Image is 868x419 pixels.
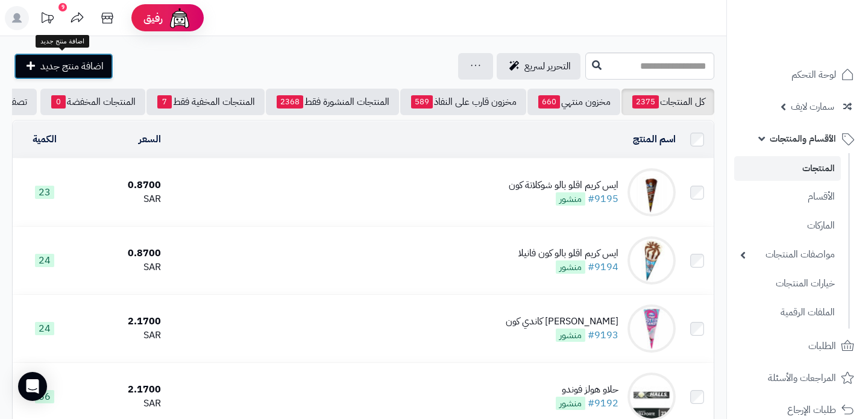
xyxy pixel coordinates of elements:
a: الماركات [734,213,841,239]
div: 2.1700 [81,383,161,397]
a: اضافة منتج جديد [14,53,113,80]
a: مخزون قارب على النفاذ589 [400,89,526,115]
span: 23 [35,186,54,199]
span: منشور [556,397,585,410]
a: الكمية [33,132,57,146]
div: اضافة منتج جديد [36,35,89,48]
a: المنتجات المخفضة0 [40,89,145,115]
span: لوحة التحكم [791,66,836,83]
div: ايس كريم اقلو بالو كون فانيلا [518,247,618,260]
span: سمارت لايف [791,98,834,115]
div: ايس كريم اقلو بالو شوكلاتة كون [509,178,618,192]
div: SAR [81,397,161,411]
a: كل المنتجات2375 [621,89,714,115]
div: 9 [58,3,67,11]
div: 0.8700 [81,247,161,260]
span: 2368 [277,95,303,109]
a: المنتجات المخفية فقط7 [146,89,265,115]
span: الطلبات [808,338,836,354]
div: Open Intercom Messenger [18,372,47,401]
a: اسم المنتج [633,132,676,146]
span: طلبات الإرجاع [787,402,836,418]
span: 2375 [632,95,659,109]
span: 56 [35,390,54,403]
a: مواصفات المنتجات [734,242,841,268]
span: منشور [556,192,585,206]
img: ايس كريم اقلو بالو شوكلاتة كون [627,168,676,216]
img: ai-face.png [168,6,192,30]
span: اضافة منتج جديد [40,59,104,74]
a: مخزون منتهي660 [527,89,620,115]
span: منشور [556,260,585,274]
img: ايس كريم اقلو بالو كون فانيلا [627,236,676,285]
span: التحرير لسريع [524,59,571,74]
span: 24 [35,322,54,335]
a: المراجعات والأسئلة [734,364,861,392]
a: خيارات المنتجات [734,271,841,297]
span: 24 [35,254,54,267]
div: SAR [81,329,161,342]
a: التحرير لسريع [497,53,580,80]
div: 2.1700 [81,315,161,329]
span: 660 [538,95,560,109]
a: #9194 [588,260,618,274]
span: الأقسام والمنتجات [770,130,836,147]
span: المراجعات والأسئلة [768,370,836,386]
a: تحديثات المنصة [32,6,62,33]
div: [PERSON_NAME] كاندي كون [506,315,618,329]
a: #9192 [588,396,618,411]
a: الطلبات [734,332,861,361]
a: الملفات الرقمية [734,300,841,326]
span: منشور [556,329,585,342]
a: الأقسام [734,184,841,210]
span: رفيق [143,11,163,25]
a: لوحة التحكم [734,60,861,89]
a: المنتجات المنشورة فقط2368 [266,89,399,115]
a: #9193 [588,328,618,342]
div: 0.8700 [81,178,161,192]
img: logo-2.png [786,34,857,59]
a: السعر [139,132,161,146]
div: SAR [81,192,161,206]
span: 0 [51,95,66,109]
img: ايس كريم ايجلو كوتن كاندي كون [627,304,676,353]
a: #9195 [588,192,618,206]
span: 7 [157,95,172,109]
div: SAR [81,260,161,274]
a: المنتجات [734,156,841,181]
span: 589 [411,95,433,109]
div: حلاو هولز فوندو [556,383,618,397]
